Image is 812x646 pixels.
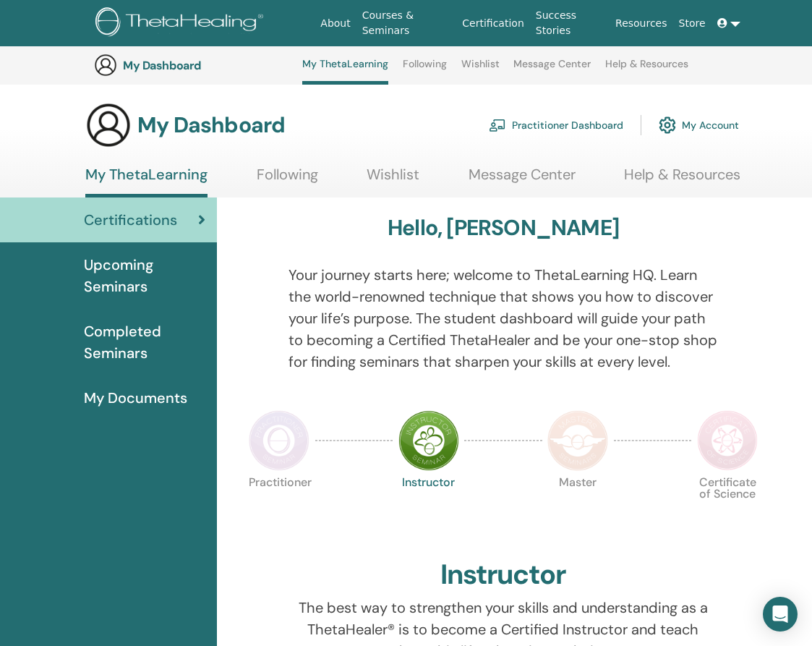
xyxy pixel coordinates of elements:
[440,558,567,592] h2: Instructor
[673,10,711,37] a: Store
[547,477,608,537] p: Master
[94,54,117,77] img: generic-user-icon.jpg
[697,477,758,537] p: Certificate of Science
[137,112,285,138] h3: My Dashboard
[469,166,576,194] a: Message Center
[624,166,740,194] a: Help & Resources
[249,477,309,537] p: Practitioner
[398,410,459,471] img: Instructor
[85,102,132,148] img: generic-user-icon.jpg
[456,10,529,37] a: Certification
[697,410,758,471] img: Certificate of Science
[513,58,591,81] a: Message Center
[356,2,457,44] a: Courses & Seminars
[659,113,676,137] img: cog.svg
[530,2,610,44] a: Success Stories
[763,597,798,632] div: Open Intercom Messenger
[84,320,205,364] span: Completed Seminars
[461,58,500,81] a: Wishlist
[547,410,608,471] img: Master
[489,119,506,132] img: chalkboard-teacher.svg
[249,410,309,471] img: Practitioner
[84,209,177,231] span: Certifications
[315,10,356,37] a: About
[388,215,619,241] h3: Hello, [PERSON_NAME]
[302,58,388,85] a: My ThetaLearning
[95,7,268,40] img: logo.png
[489,109,623,141] a: Practitioner Dashboard
[367,166,419,194] a: Wishlist
[84,254,205,297] span: Upcoming Seminars
[403,58,447,81] a: Following
[289,264,719,373] p: Your journey starts here; welcome to ThetaLearning HQ. Learn the world-renowned technique that sh...
[84,387,187,409] span: My Documents
[257,166,318,194] a: Following
[398,477,459,537] p: Instructor
[610,10,673,37] a: Resources
[605,58,688,81] a: Help & Resources
[85,166,208,197] a: My ThetaLearning
[123,59,268,72] h3: My Dashboard
[659,109,739,141] a: My Account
